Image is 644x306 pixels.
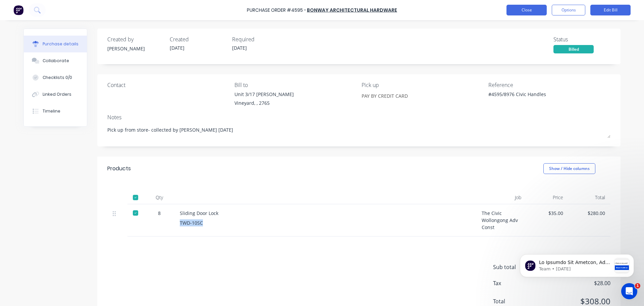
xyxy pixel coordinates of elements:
[590,5,631,15] button: Edit Bill
[476,191,527,204] div: Job
[307,7,397,13] a: Bonway Architectural Hardware
[107,35,164,43] div: Created by
[553,45,594,53] div: Billed
[180,219,471,226] div: TWD-10SC
[107,81,229,89] div: Contact
[552,5,585,15] button: Options
[43,75,72,81] div: Checklists 0/0
[107,123,610,138] textarea: Pick up from store- collected by [PERSON_NAME] [DATE]
[43,58,69,64] div: Collaborate
[493,263,543,271] span: Sub total
[553,35,610,43] div: Status
[247,7,306,14] div: Purchase Order #4595 -
[43,108,60,114] div: Timeline
[234,91,294,98] div: Unit 3/17 [PERSON_NAME]
[635,283,640,289] span: 1
[488,91,572,106] textarea: #4595/8976 Civic Handles
[107,113,610,121] div: Notes
[180,210,471,217] div: Sliding Door Lock
[24,103,87,120] button: Timeline
[543,163,595,174] button: Show / Hide columns
[107,45,164,52] div: [PERSON_NAME]
[493,297,543,305] span: Total
[24,69,87,86] button: Checklists 0/0
[621,283,637,299] iframe: Intercom live chat
[150,210,169,217] div: 8
[476,204,527,236] div: The Civic Wollongong Adv Const
[493,279,543,287] span: Tax
[574,210,605,217] div: $280.00
[43,41,78,47] div: Purchase details
[232,35,289,43] div: Required
[488,81,610,89] div: Reference
[362,81,484,89] div: Pick up
[234,81,357,89] div: Bill to
[532,210,563,217] div: $35.00
[24,52,87,69] button: Collaborate
[170,35,227,43] div: Created
[24,86,87,103] button: Linked Orders
[24,36,87,52] button: Purchase details
[107,165,131,173] div: Products
[13,5,23,15] img: Factory
[234,99,294,106] div: Vineyard, , 2765
[29,25,102,31] p: Message from Team, sent 3w ago
[510,241,644,288] iframe: Intercom notifications message
[569,191,610,204] div: Total
[144,191,174,204] div: Qty
[362,91,423,101] input: Enter notes...
[527,191,569,204] div: Price
[506,5,547,15] button: Close
[43,91,71,97] div: Linked Orders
